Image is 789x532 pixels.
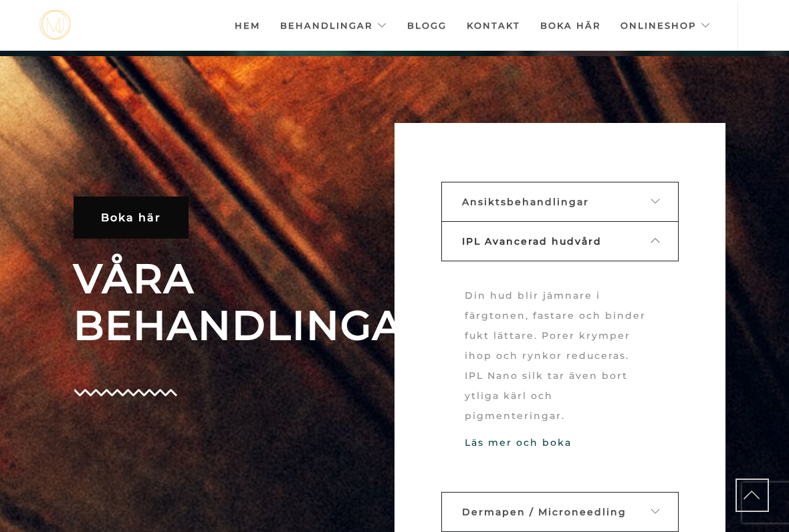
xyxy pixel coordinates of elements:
a: Läs mer och boka [465,436,572,448]
span: Boka här [101,211,161,224]
a: mjstudio mjstudio mjstudio [39,10,71,40]
span: IPL Avancerad hudvård [462,235,602,247]
img: mjstudio [39,10,71,40]
span: BEHANDLINGAR [74,302,384,349]
a: Behandlingar [280,2,387,49]
a: Onlineshop [621,2,711,49]
img: Group-4-copy-8 [74,389,177,396]
span: VÅRA [74,255,384,302]
a: Blogg [407,2,447,49]
a: Ansiktsbehandlingar [441,182,679,222]
a: Dermapen / Microneedling [441,492,679,532]
p: Din hud blir jämnare i färgtonen, fastare och binder fukt lättare. Porer krymper ihop och rynkor ... [465,285,655,426]
a: Boka här [74,196,189,239]
a: Hem [235,2,260,49]
span: Ansiktsbehandlingar [462,196,589,208]
a: Boka här [540,2,600,49]
a: IPL Avancerad hudvård [441,221,679,261]
span: Dermapen / Microneedling [462,506,627,518]
a: Kontakt [467,2,520,49]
